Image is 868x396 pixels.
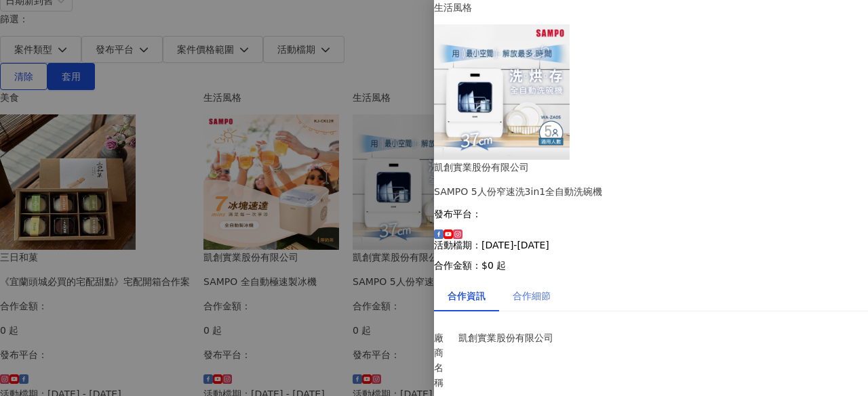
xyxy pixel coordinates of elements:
div: 合作細節 [513,288,551,303]
div: 合作資訊 [448,288,486,303]
p: 廠商名稱 [434,330,452,390]
p: 凱創實業股份有限公司 [458,330,574,345]
p: 發布平台： [434,208,868,219]
p: 合作金額： $0 起 [434,260,868,271]
img: SAMPO 5人份窄速洗3in1全自動洗碗機 [434,24,570,160]
div: SAMPO 5人份窄速洗3in1全自動洗碗機 [434,184,868,199]
div: 凱創實業股份有限公司 [434,160,868,175]
p: 活動檔期：[DATE]-[DATE] [434,240,868,250]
